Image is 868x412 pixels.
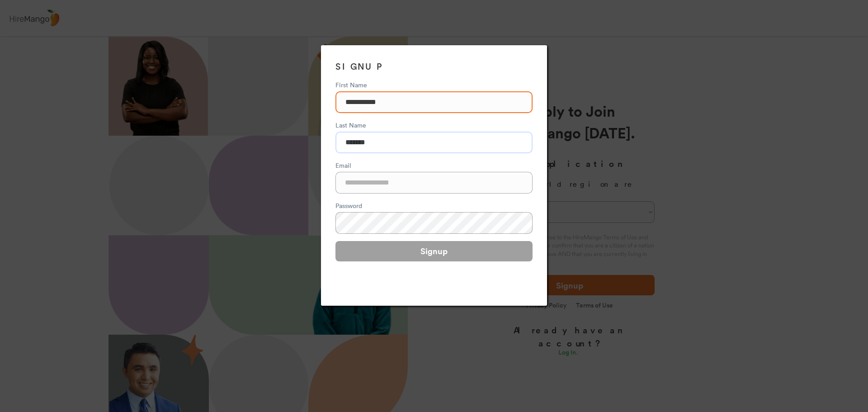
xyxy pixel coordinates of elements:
div: First Name [335,80,533,90]
div: Password [335,201,533,210]
div: Email [335,161,533,170]
div: Last Name [335,120,533,130]
h3: SIGNUP [335,60,533,73]
button: Signup [335,241,533,261]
